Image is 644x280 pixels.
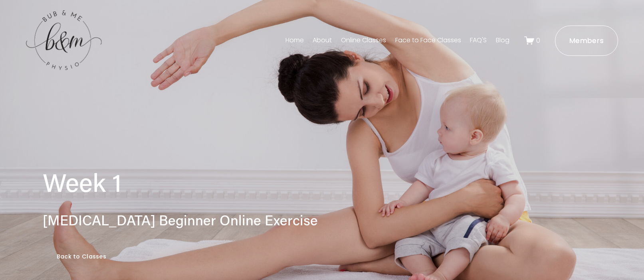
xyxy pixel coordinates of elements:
a: 0 items in cart [524,35,540,45]
a: FAQ'S [470,34,487,47]
a: About [313,34,332,47]
a: Online Classes [341,34,386,47]
h3: [MEDICAL_DATA] Beginner Online Exercise [43,211,462,229]
h1: Week 1 [43,166,462,198]
ms-portal-inner: Members [569,36,604,45]
a: Blog [496,34,509,47]
a: Back to Classes [43,243,121,270]
img: bubandme [26,10,102,71]
a: Members [555,26,618,56]
a: Home [285,34,304,47]
a: Face to Face Classes [395,34,461,47]
span: 0 [536,36,540,45]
